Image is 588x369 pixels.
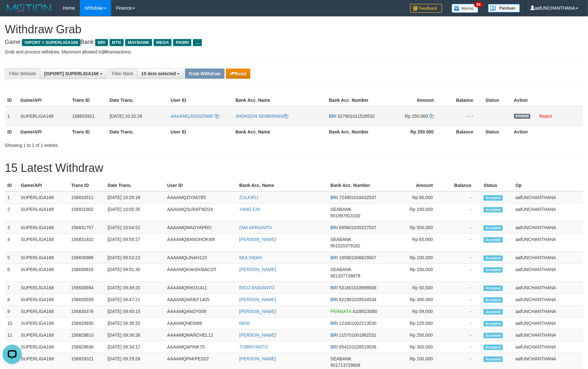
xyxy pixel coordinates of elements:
td: aafUNCHANTHANA [513,341,583,353]
td: [DATE] 09:51:30 [105,264,165,282]
span: BRI [331,297,338,302]
span: Copy 622901028534534 to clipboard [339,297,377,302]
p: Grab and process withdraw. Maximum allowed is transactions. [5,49,583,55]
span: Copy 695601035227537 to clipboard [339,225,377,230]
span: Accepted [484,195,503,201]
a: [PERSON_NAME] [239,309,276,314]
a: YANG ENI [239,207,260,212]
span: Accepted [484,207,503,213]
td: [DATE] 10:05:35 [105,204,165,222]
th: Trans ID [70,94,107,106]
td: 156830694 [69,282,105,294]
div: Filter Website [5,68,40,79]
td: Rp 50,000 [384,191,443,204]
th: Date Trans. [107,94,168,106]
td: Rp 250,000 [384,329,443,341]
span: [DATE] 10:32:26 [110,114,142,119]
td: [DATE] 09:45:15 [105,306,165,317]
td: [DATE] 09:34:17 [105,341,165,353]
a: ZULKIFLI [239,195,258,200]
span: AAAAMQJONSON80 [171,114,213,119]
td: SUPERLIGA168 [18,106,70,126]
td: AAAAMQSURATNO24 [164,204,237,222]
a: NENI [239,321,250,326]
td: aafUNCHANTHANA [513,329,583,341]
div: Filter Bank [108,68,137,79]
span: BTN [110,39,124,46]
span: Copy 531601018998508 to clipboard [339,285,377,290]
td: SUPERLIGA168 [18,294,69,306]
span: 34 [474,2,483,7]
td: AAAAMQRIKO1411 [164,282,237,294]
td: aafUNCHANTHANA [513,234,583,252]
th: Bank Acc. Name [233,94,326,106]
a: AAAAMQJONSON80 [171,114,219,119]
img: MOTION_logo.png [5,3,53,13]
th: Balance [443,94,483,106]
th: Bank Acc. Number [326,94,384,106]
td: 156833511 [69,191,105,204]
td: [DATE] 10:28:18 [105,191,165,204]
span: Copy 527901011528532 to clipboard [338,114,375,119]
td: - [442,191,481,204]
td: aafUNCHANTHANA [513,191,583,204]
span: Accepted [484,237,503,243]
th: Rp 250.000 [384,126,443,138]
td: SUPERLIGA168 [18,341,69,353]
td: - [442,222,481,234]
td: 7 [5,282,18,294]
td: - [442,282,481,294]
h1: Withdraw Grab [5,23,583,36]
div: Showing 1 to 1 of 1 entries [5,140,240,148]
td: 1 [5,106,18,126]
h1: 15 Latest Withdraw [5,162,583,174]
span: MAYBANK [125,39,152,46]
span: Accepted [484,285,503,291]
td: [DATE] 09:38:20 [105,317,165,329]
button: 15 item selected [137,68,184,79]
th: Action [511,126,583,138]
span: Accepted [484,309,503,315]
td: 156831757 [69,222,105,234]
td: Rp 500,000 [384,222,443,234]
td: aafUNCHANTHANA [513,317,583,329]
span: Copy 165801006829507 to clipboard [339,255,377,260]
th: Date Trans. [105,180,165,191]
span: BRI [331,285,338,290]
td: aafUNCHANTHANA [513,252,583,264]
button: Grab Withdraw [185,68,224,79]
span: BRI [331,333,338,338]
td: - [442,306,481,317]
th: Status [483,94,511,106]
td: Rp 100,000 [384,252,443,264]
td: - [442,234,481,252]
th: ID [5,126,18,138]
th: User ID [168,94,233,106]
td: Rp 225,000 [384,317,443,329]
span: 156833921 [72,114,95,119]
td: 156831802 [69,204,105,222]
td: AAAAMQLINAH123 [164,252,237,264]
a: [PERSON_NAME] [239,237,276,242]
th: Status [483,126,511,138]
th: ID [5,94,18,106]
span: Copy 654101026519536 to clipboard [339,344,377,349]
td: - [442,294,481,306]
span: Accepted [484,267,503,273]
td: Rp 59,000 [384,306,443,317]
th: ID [5,180,18,191]
a: Copy 250000 to clipboard [429,114,434,119]
span: Copy 4108523080 to clipboard [352,309,377,314]
td: 156829935 [69,317,105,329]
td: AAAAMQBANGHOKI06 [164,234,237,252]
th: Amount [384,94,443,106]
td: 12 [5,341,18,353]
th: Op [513,180,583,191]
th: Balance [443,126,483,138]
span: SEABANK [331,356,352,361]
td: Rp 150,000 [384,204,443,222]
th: Bank Acc. Name [233,126,326,138]
span: SEABANK [331,237,352,242]
span: BRI [331,255,338,260]
td: aafUNCHANTHANA [513,222,583,234]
